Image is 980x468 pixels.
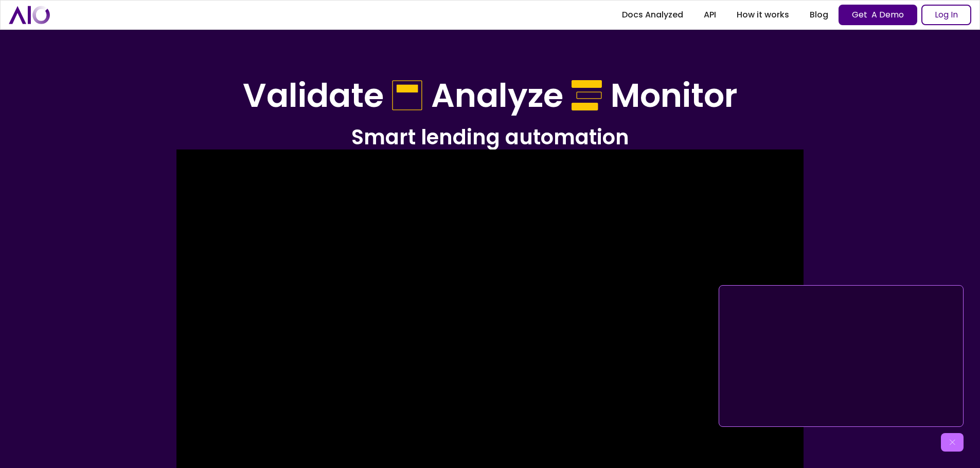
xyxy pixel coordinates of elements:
[839,5,917,25] a: Get A Demo
[197,124,783,151] h2: Smart lending automation
[921,5,971,25] a: Log In
[9,6,50,24] a: home
[612,6,693,24] a: Docs Analyzed
[799,6,839,24] a: Blog
[611,76,738,116] h1: Monitor
[723,290,959,422] iframe: AIO - powering financial decision making
[243,76,384,116] h1: Validate
[431,76,563,116] h1: Analyze
[693,6,726,24] a: API
[726,6,799,24] a: How it works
